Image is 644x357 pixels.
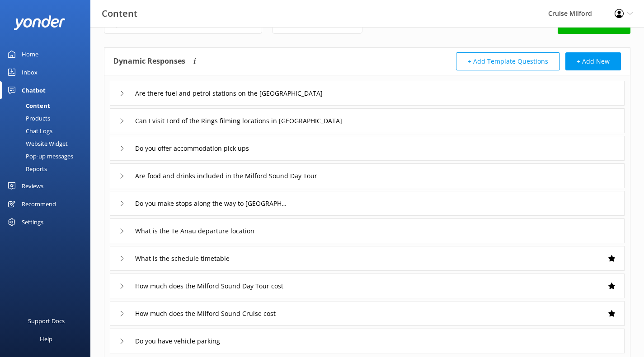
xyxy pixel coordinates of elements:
[565,52,621,70] button: + Add New
[22,177,43,195] div: Reviews
[22,45,38,63] div: Home
[5,125,90,137] a: Chat Logs
[5,162,90,175] a: Reports
[14,15,66,30] img: yonder-white-logo.png
[5,162,47,175] div: Reports
[5,112,50,125] div: Products
[5,125,52,137] div: Chat Logs
[28,312,65,330] div: Support Docs
[5,112,90,125] a: Products
[5,99,50,112] div: Content
[5,99,90,112] a: Content
[22,81,46,99] div: Chatbot
[5,137,68,150] div: Website Widget
[22,213,43,231] div: Settings
[5,137,90,150] a: Website Widget
[40,330,52,348] div: Help
[22,195,56,213] div: Recommend
[5,150,90,162] a: Pop-up messages
[5,150,73,162] div: Pop-up messages
[102,6,137,21] h3: Content
[22,63,38,81] div: Inbox
[113,52,185,70] h4: Dynamic Responses
[456,52,560,70] button: + Add Template Questions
